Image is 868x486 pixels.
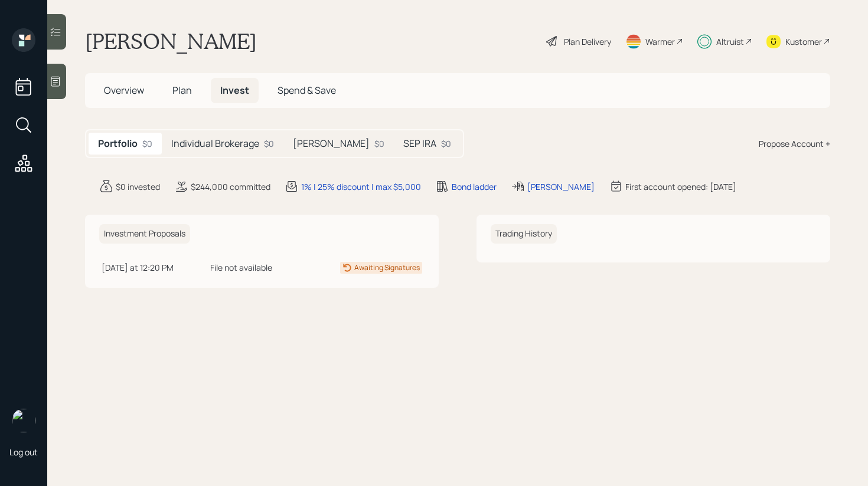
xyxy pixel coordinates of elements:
div: [PERSON_NAME] [527,180,595,193]
span: Plan [172,84,192,97]
h5: SEP IRA [403,138,436,149]
img: retirable_logo.png [12,409,35,432]
div: Warmer [645,35,675,48]
h6: Investment Proposals [99,224,190,244]
h5: Individual Brokerage [171,138,259,149]
div: $244,000 committed [191,180,270,193]
h5: [PERSON_NAME] [293,138,370,149]
div: File not available [210,261,300,274]
div: Log out [9,446,38,458]
div: Altruist [716,35,744,48]
div: First account opened: [DATE] [625,180,736,193]
div: $0 [142,137,152,150]
div: Propose Account + [759,137,830,150]
div: Kustomer [785,35,822,48]
h1: [PERSON_NAME] [85,28,257,54]
div: Bond ladder [452,180,497,193]
div: 1% | 25% discount | max $5,000 [301,180,421,193]
h6: Trading History [491,224,557,244]
div: Awaiting Signatures [354,262,420,273]
div: $0 [441,137,451,150]
h5: Portfolio [98,138,138,149]
div: Plan Delivery [564,35,611,48]
div: $0 [374,137,384,150]
div: [DATE] at 12:20 PM [102,261,205,274]
span: Overview [104,84,144,97]
div: $0 invested [116,180,160,193]
div: $0 [264,137,274,150]
span: Spend & Save [278,84,336,97]
span: Invest [220,84,249,97]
